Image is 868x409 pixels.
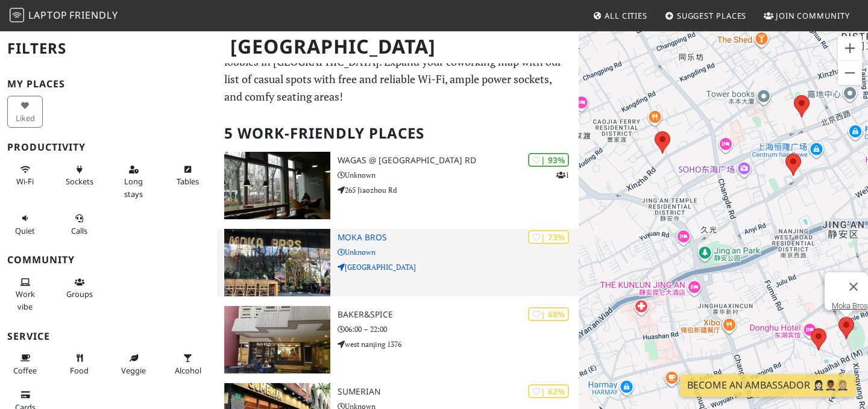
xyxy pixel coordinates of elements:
[61,272,97,304] button: Groups
[338,323,579,335] p: 06:00 – 22:00
[338,246,579,258] p: Unknown
[605,10,647,21] span: All Cities
[221,30,576,63] h1: [GEOGRAPHIC_DATA]
[7,78,210,90] h3: My Places
[61,348,97,380] button: Food
[832,301,868,310] a: Moka Bros
[7,142,210,153] h3: Productivity
[838,61,862,85] button: Pomniejsz
[175,365,201,376] span: Alcohol
[660,5,752,27] a: Suggest Places
[217,229,579,296] a: Moka Bros | 73% Moka Bros Unknown [GEOGRAPHIC_DATA]
[776,10,850,21] span: Join Community
[7,160,43,192] button: Wi-Fi
[224,306,330,373] img: BAKER&SPICE
[116,348,151,380] button: Veggie
[224,229,330,296] img: Moka Bros
[16,289,35,311] span: People working
[71,225,87,236] span: Video/audio calls
[338,339,579,350] p: west nanjing 1376
[528,307,569,321] div: | 68%
[528,384,569,398] div: | 62%
[338,261,579,273] p: [GEOGRAPHIC_DATA]
[61,160,97,192] button: Sockets
[338,169,579,181] p: Unknown
[338,184,579,196] p: 265 Jiaozhou Rd
[224,152,330,219] img: Wagas @ Jiaozhou Rd
[170,348,206,380] button: Alcohol
[66,289,93,299] span: Group tables
[838,36,862,60] button: Powiększ
[7,331,210,342] h3: Service
[224,115,571,152] h2: 5 Work-Friendly Places
[10,8,24,22] img: LaptopFriendly
[7,348,43,380] button: Coffee
[170,160,206,192] button: Tables
[7,272,43,316] button: Work vibe
[177,176,199,187] span: Work-friendly tables
[338,387,579,397] h3: SUMERIAN
[217,152,579,219] a: Wagas @ Jiaozhou Rd | 93% 1 Wagas @ [GEOGRAPHIC_DATA] Rd Unknown 265 Jiaozhou Rd
[61,208,97,240] button: Calls
[28,8,68,22] span: Laptop
[10,5,118,27] a: LaptopFriendly LaptopFriendly
[677,10,747,21] span: Suggest Places
[338,155,579,166] h3: Wagas @ [GEOGRAPHIC_DATA] Rd
[15,225,35,236] span: Quiet
[13,365,37,376] span: Coffee
[16,176,34,187] span: Stable Wi-Fi
[556,169,569,181] p: 1
[70,365,89,376] span: Food
[338,310,579,320] h3: BAKER&SPICE
[69,8,118,22] span: Friendly
[124,176,143,199] span: Long stays
[66,176,93,187] span: Power sockets
[7,254,210,266] h3: Community
[759,5,855,27] a: Join Community
[338,233,579,243] h3: Moka Bros
[7,30,210,67] h2: Filters
[121,365,146,376] span: Veggie
[588,5,652,27] a: All Cities
[116,160,151,204] button: Long stays
[528,153,569,167] div: | 93%
[528,230,569,244] div: | 73%
[839,272,868,301] button: Zamknij
[217,306,579,373] a: BAKER&SPICE | 68% BAKER&SPICE 06:00 – 22:00 west nanjing 1376
[7,208,43,240] button: Quiet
